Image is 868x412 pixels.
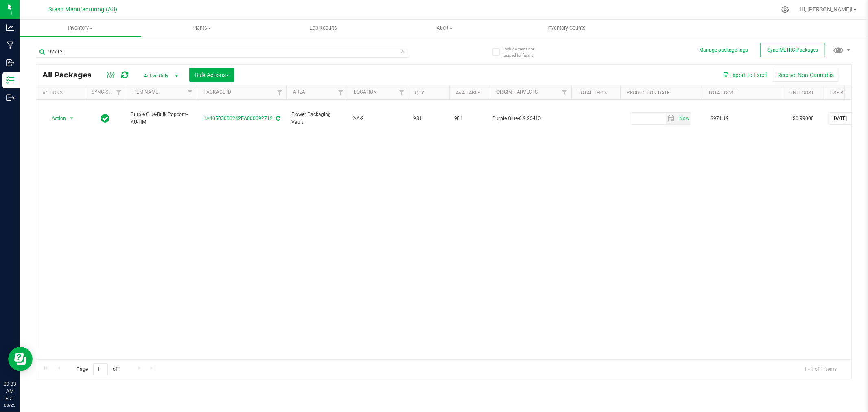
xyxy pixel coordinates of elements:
[772,68,839,82] button: Receive Non-Cannabis
[4,402,16,408] p: 08/25
[291,111,343,126] span: Flower Packaging Vault
[141,20,263,37] a: Plants
[706,113,733,125] span: $971.19
[6,41,14,49] inline-svg: Manufacturing
[6,59,14,67] inline-svg: Inbound
[299,24,348,32] span: Lab Results
[708,90,736,96] a: Total Cost
[496,89,538,95] a: Origin Harvests
[142,24,262,32] span: Plants
[36,46,409,58] input: Search Package ID, Item Name, SKU, Lot or Part Number...
[780,6,790,13] div: Manage settings
[384,20,506,37] a: Audit
[400,46,406,56] span: Clear
[385,24,505,32] span: Audit
[44,113,66,124] span: Action
[132,89,158,95] a: Item Name
[92,89,123,95] a: Sync Status
[354,89,377,95] a: Location
[275,116,280,121] span: Sync from Compliance System
[8,347,33,371] iframe: Resource center
[352,115,404,123] span: 2-A-2
[413,115,444,123] span: 981
[800,6,853,13] span: Hi, [PERSON_NAME]!
[101,113,110,124] span: In Sync
[42,90,82,96] div: Actions
[4,380,16,402] p: 09:33 AM EDT
[717,68,772,82] button: Export to Excel
[67,113,77,124] span: select
[536,24,597,32] span: Inventory Counts
[20,20,141,37] a: Inventory
[666,113,678,124] span: select
[70,363,128,376] span: Page of 1
[6,94,14,102] inline-svg: Outbound
[677,113,691,124] span: select
[627,90,670,96] a: Production Date
[578,90,607,96] a: Total THC%
[262,20,384,37] a: Lab Results
[184,85,197,99] a: Filter
[395,85,409,99] a: Filter
[503,46,544,58] span: Include items not tagged for facility
[203,89,231,95] a: Package ID
[49,6,118,13] span: Stash Manufacturing (AU)
[189,68,234,82] button: Bulk Actions
[678,113,691,125] span: Set Current date
[334,85,348,99] a: Filter
[203,116,273,121] a: 1A40503000242EA000092712
[783,100,824,138] td: $0.99000
[273,85,286,99] a: Filter
[456,90,480,96] a: Available
[293,89,305,95] a: Area
[699,47,748,54] button: Manage package tags
[760,43,825,57] button: Sync METRC Packages
[454,115,485,123] span: 981
[112,85,126,99] a: Filter
[93,363,108,376] input: 1
[195,72,229,78] span: Bulk Actions
[6,24,14,32] inline-svg: Analytics
[131,111,192,126] span: Purple Glue-Bulk Popcorn-AU-HM
[789,90,814,96] a: Unit Cost
[42,70,100,79] span: All Packages
[493,115,569,123] div: Purple Glue-6.9.25-HO
[830,90,846,96] a: Use By
[798,363,843,375] span: 1 - 1 of 1 items
[558,85,571,99] a: Filter
[6,76,14,84] inline-svg: Inventory
[505,20,627,37] a: Inventory Counts
[415,90,424,96] a: Qty
[20,24,141,32] span: Inventory
[767,47,818,53] span: Sync METRC Packages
